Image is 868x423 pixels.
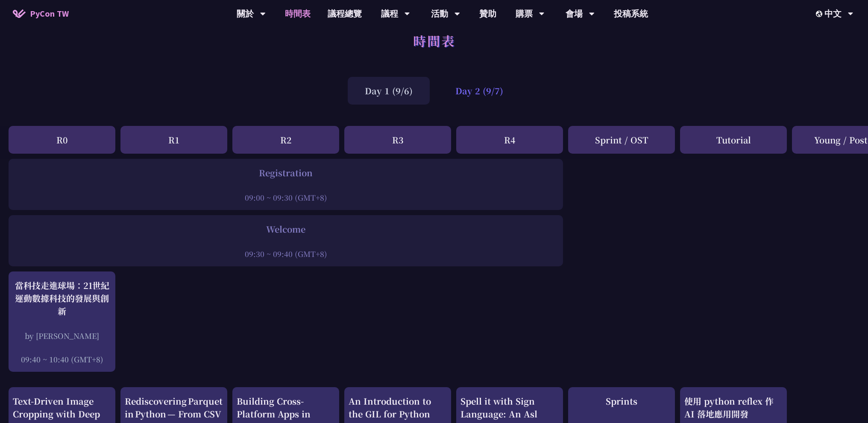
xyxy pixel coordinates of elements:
[816,11,824,17] img: Locale Icon
[13,330,111,341] div: by [PERSON_NAME]
[13,279,111,318] div: 當科技走進球場：21世紀運動數據科技的發展與創新
[13,279,111,365] a: 當科技走進球場：21世紀運動數據科技的發展與創新 by [PERSON_NAME] 09:40 ~ 10:40 (GMT+8)
[13,192,559,203] div: 09:00 ~ 09:30 (GMT+8)
[30,7,69,20] span: PyCon TW
[438,77,520,105] div: Day 2 (9/7)
[456,126,563,154] div: R4
[13,354,111,365] div: 09:40 ~ 10:40 (GMT+8)
[232,126,339,154] div: R2
[4,3,77,24] a: PyCon TW
[13,248,559,259] div: 09:30 ~ 09:40 (GMT+8)
[684,395,783,420] div: 使用 python reflex 作 AI 落地應用開發
[413,28,455,53] h1: 時間表
[13,223,559,236] div: Welcome
[572,395,671,408] div: Sprints
[13,166,559,179] div: Registration
[120,126,227,154] div: R1
[344,126,451,154] div: R3
[680,126,787,154] div: Tutorial
[13,9,26,18] img: Home icon of PyCon TW 2025
[348,77,430,105] div: Day 1 (9/6)
[9,126,115,154] div: R0
[568,126,675,154] div: Sprint / OST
